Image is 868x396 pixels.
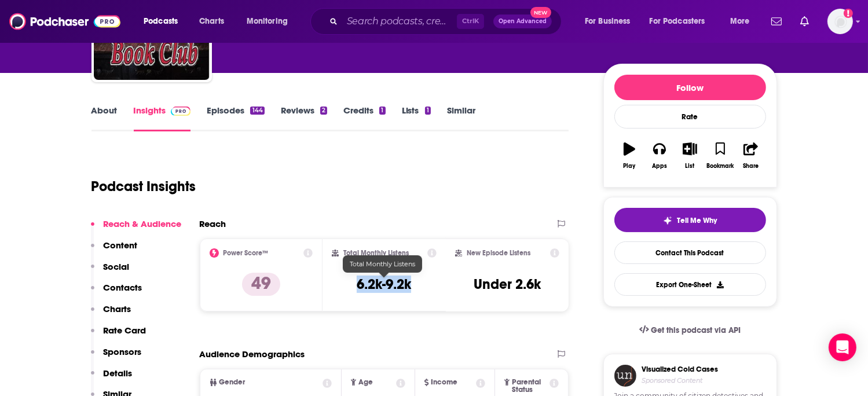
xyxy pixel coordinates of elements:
[134,105,191,131] a: InsightsPodchaser Pro
[321,8,573,35] div: Search podcasts, credits, & more...
[104,261,130,272] p: Social
[614,208,766,232] button: tell me why sparkleTell Me Why
[281,105,327,131] a: Reviews2
[796,12,814,31] a: Show notifications dropdown
[623,163,635,170] div: Play
[91,261,130,283] button: Social
[827,9,853,34] button: Show profile menu
[192,12,231,31] a: Charts
[91,218,182,240] button: Reach & Audience
[104,368,133,379] p: Details
[650,13,705,30] span: For Podcasters
[644,135,675,177] button: Apps
[91,240,138,261] button: Content
[705,135,735,177] button: Bookmark
[614,105,766,129] div: Rate
[827,9,853,34] span: Logged in as TaraKennedy
[104,282,142,293] p: Contacts
[91,282,142,303] button: Contacts
[767,12,786,31] a: Show notifications dropdown
[104,218,182,229] p: Reach & Audience
[431,379,458,386] span: Income
[493,14,552,28] button: Open AdvancedNew
[320,107,327,115] div: 2
[242,273,280,296] p: 49
[171,107,191,116] img: Podchaser Pro
[104,303,131,314] p: Charts
[357,276,411,293] h3: 6.2k-9.2k
[512,379,548,394] span: Parental Status
[247,13,288,30] span: Monitoring
[91,368,133,389] button: Details
[614,365,636,387] img: coldCase.18b32719.png
[457,14,484,29] span: Ctrl K
[474,276,541,293] h3: Under 2.6k
[614,241,766,264] a: Contact This Podcast
[651,325,741,335] span: Get this podcast via API
[200,218,226,229] h2: Reach
[9,10,120,32] img: Podchaser - Follow, Share and Rate Podcasts
[614,273,766,296] button: Export One-Sheet
[614,135,644,177] button: Play
[829,333,856,361] div: Open Intercom Messenger
[104,325,147,336] p: Rate Card
[447,105,475,131] a: Similar
[343,105,385,131] a: Credits1
[730,13,750,30] span: More
[844,9,853,18] svg: Add a profile image
[585,13,631,30] span: For Business
[343,249,409,257] h2: Total Monthly Listens
[199,13,224,30] span: Charts
[250,107,264,115] div: 144
[104,240,138,251] p: Content
[200,349,305,360] h2: Audience Demographics
[630,316,750,344] a: Get this podcast via API
[577,12,645,31] button: open menu
[735,135,766,177] button: Share
[642,376,719,384] h4: Sponsored Content
[499,19,547,24] span: Open Advanced
[104,346,142,357] p: Sponsors
[425,107,431,115] div: 1
[239,12,303,31] button: open menu
[677,216,717,225] span: Tell Me Why
[686,163,695,170] div: List
[91,303,131,325] button: Charts
[91,346,142,368] button: Sponsors
[144,13,178,30] span: Podcasts
[614,75,766,100] button: Follow
[706,163,734,170] div: Bookmark
[358,379,373,386] span: Age
[743,163,759,170] div: Share
[342,12,457,31] input: Search podcasts, credits, & more...
[675,135,705,177] button: List
[91,325,147,346] button: Rate Card
[91,105,118,131] a: About
[379,107,385,115] div: 1
[402,105,431,131] a: Lists1
[207,105,264,131] a: Episodes144
[652,163,667,170] div: Apps
[467,249,530,257] h2: New Episode Listens
[642,12,722,31] button: open menu
[530,7,551,18] span: New
[135,12,193,31] button: open menu
[219,379,246,386] span: Gender
[642,365,719,374] h3: Visualized Cold Cases
[350,260,415,268] span: Total Monthly Listens
[91,178,196,195] h1: Podcast Insights
[663,216,672,225] img: tell me why sparkle
[722,12,764,31] button: open menu
[224,249,269,257] h2: Power Score™
[827,9,853,34] img: User Profile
